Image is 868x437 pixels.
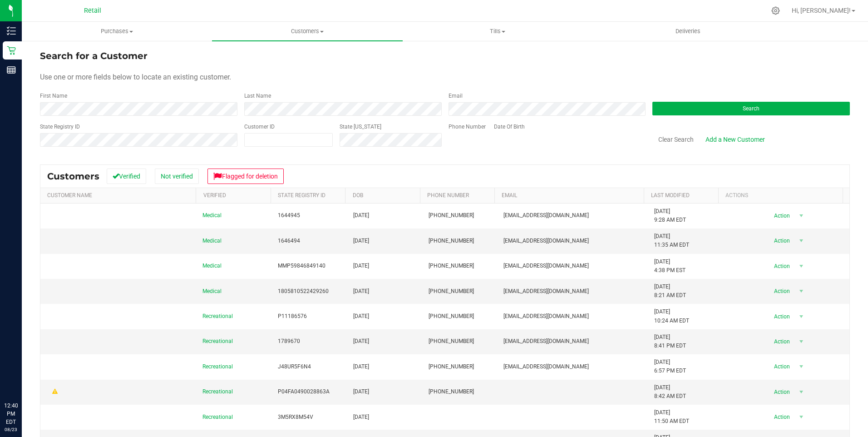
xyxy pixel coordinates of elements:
span: [DATE] 9:28 AM EDT [654,207,686,224]
button: Verified [107,169,146,184]
a: State Registry Id [278,192,325,199]
span: [PHONE_NUMBER] [429,337,474,346]
span: Medical [202,287,222,296]
span: Search for a Customer [40,50,148,61]
span: Recreational [202,337,233,346]
span: [PHONE_NUMBER] [429,363,474,371]
span: Action [766,386,796,398]
label: State Registry ID [40,123,80,131]
button: Flagged for deletion [207,169,284,184]
inline-svg: Reports [7,65,16,74]
span: Medical [202,237,222,245]
a: Customer Name [47,192,92,199]
button: Clear Search [652,132,700,147]
span: [EMAIL_ADDRESS][DOMAIN_NAME] [503,287,589,296]
label: Customer ID [244,123,275,131]
span: Tills [403,27,592,35]
span: MMP59846849140 [278,262,325,270]
span: select [796,335,807,348]
span: 3M5RX8M54V [278,413,313,422]
p: 12:40 PM EDT [4,402,18,426]
div: Actions [725,192,839,199]
div: Warning - Level 1 [51,387,59,396]
span: [DATE] [353,413,369,422]
span: [DATE] [353,237,369,245]
span: Action [766,285,796,298]
inline-svg: Inventory [7,26,16,35]
span: Hi, [PERSON_NAME]! [792,7,851,14]
label: Date Of Birth [494,123,525,131]
span: [EMAIL_ADDRESS][DOMAIN_NAME] [503,262,589,270]
span: Action [766,234,796,247]
span: select [796,411,807,423]
span: Action [766,335,796,348]
span: Recreational [202,363,233,371]
span: Action [766,360,796,373]
span: [EMAIL_ADDRESS][DOMAIN_NAME] [503,312,589,321]
span: Retail [84,7,101,15]
span: P04FA0490028863A [278,387,330,396]
span: 1789670 [278,337,300,346]
span: select [796,209,807,222]
span: select [796,285,807,298]
span: Action [766,209,796,222]
span: [PHONE_NUMBER] [429,211,474,220]
span: [DATE] 8:41 PM EDT [654,333,686,350]
label: Email [449,92,463,100]
a: Customers [212,22,402,41]
span: Customers [47,171,99,182]
span: 1805810522429260 [278,287,329,296]
span: [EMAIL_ADDRESS][DOMAIN_NAME] [503,363,589,371]
span: Medical [202,262,222,270]
a: Email [502,192,517,199]
span: [DATE] [353,363,369,371]
span: [DATE] 11:50 AM EDT [654,408,689,426]
span: [PHONE_NUMBER] [429,312,474,321]
inline-svg: Retail [7,46,16,55]
span: 1644945 [278,211,300,220]
span: [DATE] 6:57 PM EDT [654,358,686,375]
span: Search [743,105,759,112]
span: [DATE] [353,312,369,321]
span: [DATE] 11:35 AM EDT [654,232,689,249]
span: Medical [202,211,222,220]
span: [PHONE_NUMBER] [429,262,474,270]
span: P11186576 [278,312,307,321]
span: [PHONE_NUMBER] [429,387,474,396]
a: Add a New Customer [700,132,771,147]
button: Search [652,102,850,115]
span: [DATE] [353,262,369,270]
div: Manage settings [770,6,781,15]
span: select [796,260,807,273]
label: First Name [40,92,67,100]
span: [DATE] [353,387,369,396]
label: Phone Number [449,123,486,131]
span: Action [766,310,796,323]
span: [DATE] [353,337,369,346]
span: Purchases [22,27,212,35]
span: Recreational [202,312,233,321]
a: Last Modified [651,192,690,199]
span: Deliveries [663,27,713,35]
span: Action [766,260,796,273]
span: [EMAIL_ADDRESS][DOMAIN_NAME] [503,211,589,220]
span: J48UR5F6N4 [278,363,311,371]
span: Action [766,411,796,423]
label: Last Name [244,92,271,100]
span: [DATE] 8:21 AM EDT [654,283,686,300]
span: select [796,386,807,398]
span: [DATE] [353,211,369,220]
label: State [US_STATE] [340,123,381,131]
a: Deliveries [593,22,783,41]
a: Tills [403,22,593,41]
span: [DATE] 4:38 PM EST [654,258,686,275]
span: Recreational [202,413,233,422]
p: 08/23 [4,426,18,433]
span: 1646494 [278,237,300,245]
span: Recreational [202,387,233,396]
span: [EMAIL_ADDRESS][DOMAIN_NAME] [503,237,589,245]
button: Not verified [155,169,199,184]
a: Phone Number [427,192,469,199]
span: [DATE] [353,287,369,296]
span: select [796,310,807,323]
